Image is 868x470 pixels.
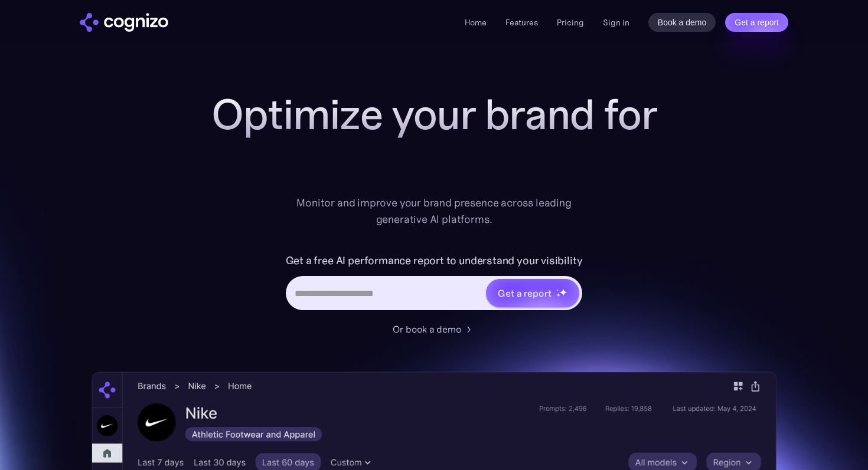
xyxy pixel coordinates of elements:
[725,13,788,32] a: Get a report
[498,286,551,300] div: Get a report
[465,17,487,28] a: Home
[557,17,584,28] a: Pricing
[286,251,583,316] form: Hero URL Input Form
[286,251,583,270] label: Get a free AI performance report to understand your visibility
[505,17,538,28] a: Features
[559,288,567,296] img: star
[393,322,461,336] div: Or book a demo
[80,13,168,32] a: home
[556,293,560,297] img: star
[603,15,629,29] a: Sign in
[198,91,670,138] h1: Optimize your brand for
[289,195,579,228] div: Monitor and improve your brand presence across leading generative AI platforms.
[648,13,716,32] a: Book a demo
[393,322,475,336] a: Or book a demo
[556,289,558,291] img: star
[80,13,168,32] img: cognizo logo
[485,278,580,308] a: Get a reportstarstarstar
